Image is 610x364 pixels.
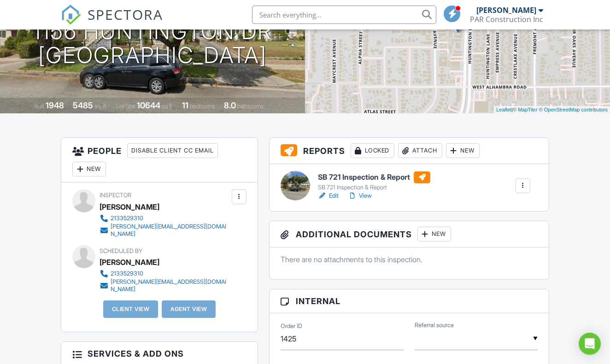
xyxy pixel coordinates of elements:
div: PAR Construction Inc [470,15,543,24]
div: New [446,143,480,158]
a: Edit [318,191,339,200]
div: New [72,162,106,176]
div: Attach [398,143,442,158]
h3: Reports [270,138,549,164]
a: 2133529310 [100,269,229,278]
span: Scheduled By [100,247,142,254]
span: sq. ft. [94,103,107,110]
div: 5485 [73,100,93,110]
div: 11 [182,100,188,110]
label: Order ID [281,322,302,330]
label: Referral source [415,321,454,329]
div: 1948 [46,100,64,110]
a: Leaflet [496,107,511,112]
img: The Best Home Inspection Software - Spectora [61,5,81,25]
span: SPECTORA [88,5,163,24]
h6: SB 721 Inspection & Report [318,171,430,183]
p: There are no attachments to this inspection. [281,254,538,264]
div: [PERSON_NAME] [476,6,536,15]
div: 2133529310 [111,215,143,222]
div: [PERSON_NAME][EMAIL_ADDRESS][DOMAIN_NAME] [111,223,229,238]
a: View [348,191,372,200]
div: SB 721 Inspection & Report [318,184,430,191]
div: 10644 [137,100,160,110]
span: bathrooms [237,103,264,110]
h3: People [61,138,257,182]
h3: Additional Documents [270,221,549,247]
a: [PERSON_NAME][EMAIL_ADDRESS][DOMAIN_NAME] [100,278,229,293]
span: Inspector [100,192,131,199]
span: bedrooms [190,103,215,110]
div: Open Intercom Messenger [579,333,601,355]
a: © MapTiler [513,107,538,112]
h3: Internal [270,289,549,313]
div: [PERSON_NAME] [100,200,159,214]
h1: 1156 Huntington Dr [GEOGRAPHIC_DATA] [33,19,272,68]
div: 8.0 [224,100,236,110]
div: 2133529310 [111,270,143,277]
span: Lot Size [116,103,135,110]
span: Built [34,103,44,110]
a: SPECTORA [61,12,163,32]
div: Disable Client CC Email [127,143,218,158]
a: © OpenStreetMap contributors [539,107,608,112]
span: sq.ft. [162,103,173,110]
div: Locked [351,143,394,158]
div: [PERSON_NAME][EMAIL_ADDRESS][DOMAIN_NAME] [111,278,229,293]
a: [PERSON_NAME][EMAIL_ADDRESS][DOMAIN_NAME] [100,223,229,238]
input: Search everything... [252,6,436,24]
div: New [417,227,451,241]
a: 2133529310 [100,214,229,223]
div: | [494,106,610,114]
a: SB 721 Inspection & Report SB 721 Inspection & Report [318,171,430,192]
div: [PERSON_NAME] [100,255,159,269]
